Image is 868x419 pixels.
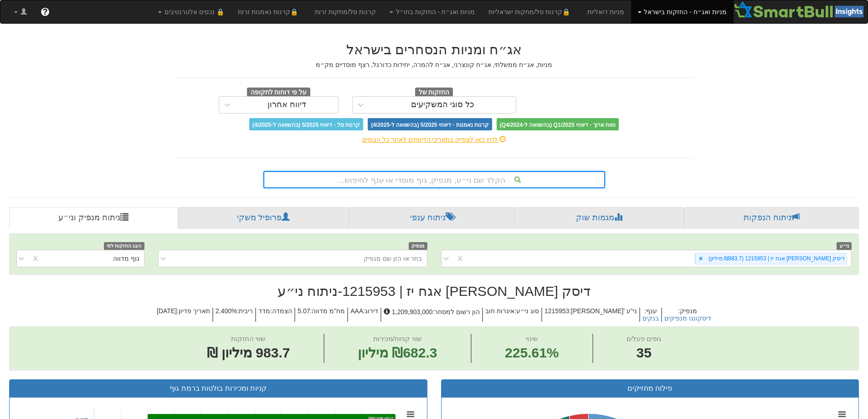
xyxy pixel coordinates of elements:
font: הון רשום למסחר [434,308,480,316]
button: בנקים [642,315,659,322]
font: דיסק [PERSON_NAME] אגח יז | 1215953 (₪983.7 מיליון) [709,255,845,262]
a: ניתוח ענפי [349,207,515,229]
font: : [177,307,179,315]
font: 🔒 נכסים אלטרנטיבים [164,8,224,16]
font: כל סוגי המשקיעים [411,100,474,109]
font: - [338,284,342,299]
font: 🔒 [562,8,570,16]
font: : [678,307,680,315]
font: שינוי [526,335,538,342]
font: פילוח מחזיקים [627,384,672,392]
font: : [363,307,365,315]
font: הצמדה [272,307,292,315]
font: : [514,307,516,315]
font: : [237,307,239,315]
font: ני״ע [840,243,849,248]
font: [PERSON_NAME]' ני"ע [571,307,637,315]
font: ענף [646,307,657,315]
font: מדד [258,307,270,315]
a: מגמות שוק [514,207,684,229]
font: מניות ואג״ח - החזקות בישראל [644,8,726,16]
font: 🔒 [290,8,298,16]
a: ניתוח מנפיק וני״ע [9,207,178,229]
font: ריבית [239,307,253,315]
font: AAA [350,307,363,315]
a: 🔒 נכסים אלטרנטיבים [151,0,231,23]
font: ₪682.3 מיליון [358,345,437,360]
font: קרנות סל/מחקות זרות [315,8,376,16]
font: דיסקונט מנפיקים [664,315,711,322]
font: קרנות נאמנות - דיווחי 5/2025 (בהשוואה ל-4/2025) [371,121,488,128]
a: מניות ואג״ח - החזקות בחו״ל [383,0,482,23]
font: מנפיק [411,243,424,248]
font: פרופיל משקי [237,213,282,222]
font: : [270,307,272,315]
a: ? [34,0,56,23]
font: ניתוח ענפי [410,213,446,222]
font: שווי החזקות [231,335,266,342]
a: 🔒קרנות נאמנות זרות [231,0,308,23]
font: ניתוח הנפקות [744,213,791,222]
font: אג״ח ומניות הנסחרים בישראל [346,42,522,57]
font: דיסק [PERSON_NAME] אגח יז | 1215953 [342,284,591,299]
a: 🔒קרנות סל/מחקות ישראליות [482,0,580,23]
font: : [569,307,571,315]
a: מניות ואג״ח - החזקות בישראל [631,0,734,23]
button: דיסקונט מנפיקים [664,315,711,322]
font: : [433,308,435,316]
font: 2.400% [216,307,237,315]
font: מח"מ מדווה [312,307,345,315]
font: דיווח אחרון [267,100,306,109]
font: תאריך פדיון [179,307,210,315]
font: גוף מדווה [113,255,139,262]
font: ? [42,7,47,16]
font: הצג החזקות לפי [107,243,141,248]
font: בחר או הזן שם מנפיק [364,255,422,262]
font: איגרות חוב [485,307,514,315]
font: מגמות שוק [576,213,614,222]
a: פרופיל משקי [178,207,349,229]
font: 35 [637,345,652,360]
a: קרנות סל/מחקות זרות [308,0,383,23]
font: מניות, אג״ח ממשלתי, אג״ח קונצרני, אג״ח להמרה, יחידות כדורגל, רצף מוסדיים מק״מ [316,61,552,68]
a: מניות דואליות [580,0,631,23]
font: [DATE] [157,307,177,315]
font: מניות ואג״ח - החזקות בחו״ל [396,8,475,16]
font: 225.61% [505,345,559,360]
font: קניות ומכירות בולטות ברמת גוף [169,384,267,392]
font: קרנות סל/מחקות ישראליות [488,8,562,16]
font: קרנות נאמנות זרות [238,8,290,16]
font: 1,209,903,000 [392,308,433,316]
font: סוג ני״ע [516,307,539,315]
font: לחץ כאן לצפייה בתאריכי הדיווחים לאחר כל הגופים [362,136,498,143]
font: : [310,307,312,315]
a: ניתוח הנפקות [684,207,859,229]
font: בנקים [642,315,659,322]
font: מניות דואליות [587,8,624,16]
font: דירוג [365,307,378,315]
font: הקלד שם ני״ע, מנפיק, גוף מוסדי או ענף לחיפוש... [338,176,505,185]
font: ניתוח מנפיק וני״ע [58,213,120,222]
font: 983.7 מיליון ₪ [207,345,290,360]
font: על פי דוחות לתקופה [251,88,307,95]
font: : [644,307,646,315]
font: קרנות סל - דיווחי 5/2025 (בהשוואה ל-4/2025) [252,121,360,128]
font: טווח ארוך - דיווחי Q1/2025 (בהשוואה ל-Q4/2024) [500,121,616,128]
font: גופים פעלים [627,335,661,342]
font: 5.07 [298,307,310,315]
font: 1215953 [544,307,570,315]
font: שווי קניות/מכירות [373,335,422,342]
font: מנפיק [680,307,697,315]
font: החזקות של [419,88,450,95]
img: סמארטבול [734,0,868,19]
font: ניתוח ני״ע [277,284,338,299]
